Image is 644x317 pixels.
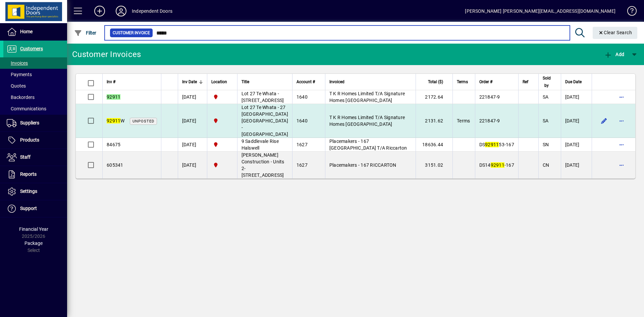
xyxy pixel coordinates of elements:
[178,90,207,104] td: [DATE]
[428,78,443,86] span: Total ($)
[3,183,67,200] a: Settings
[593,27,638,39] button: Clear
[297,78,315,86] span: Account #
[107,94,120,100] em: 92911
[561,138,592,152] td: [DATE]
[297,94,308,100] span: 1640
[178,152,207,178] td: [DATE]
[241,91,284,103] span: Lot 27 Te Whata - [STREET_ADDRESS]
[543,74,557,89] div: Sold by
[211,78,233,86] div: Location
[3,200,67,217] a: Support
[241,78,249,86] span: Title
[416,138,452,152] td: 18636.44
[241,78,288,86] div: Title
[132,119,154,123] span: Unposted
[107,162,123,168] span: 605341
[479,78,514,86] div: Order #
[479,162,514,168] span: DS14 -167
[24,241,43,246] span: Package
[182,78,197,86] span: Inv Date
[3,69,67,80] a: Payments
[543,142,549,147] span: SN
[622,1,636,23] a: Knowledge Base
[3,57,67,69] a: Invoices
[602,48,626,60] button: Add
[211,78,227,86] span: Location
[561,104,592,138] td: [DATE]
[178,138,207,152] td: [DATE]
[7,106,46,111] span: Communications
[7,60,28,66] span: Invoices
[329,91,405,103] span: T K R Homes Limited T/A Signature Homes [GEOGRAPHIC_DATA]
[599,115,609,126] button: Edit
[107,142,120,147] span: 84675
[107,118,120,123] em: 92911
[616,92,627,102] button: More options
[211,161,233,169] span: Christchurch
[3,149,67,166] a: Staff
[7,72,32,77] span: Payments
[74,30,97,36] span: Filter
[420,78,449,86] div: Total ($)
[479,78,492,86] span: Order #
[211,117,233,124] span: Christchurch
[110,5,132,17] button: Profile
[241,105,288,137] span: Lot 27 Te Whata - 27 [GEOGRAPHIC_DATA] [GEOGRAPHIC_DATA] - [GEOGRAPHIC_DATA]
[107,78,157,86] div: Inv #
[3,92,67,103] a: Backorders
[20,206,37,211] span: Support
[329,162,396,168] span: Placemakers - 167 RICCARTON
[457,78,468,86] span: Terms
[3,115,67,131] a: Suppliers
[479,94,500,100] span: 221847-9
[3,80,67,92] a: Quotes
[7,83,26,89] span: Quotes
[598,30,632,35] span: Clear Search
[485,142,499,147] em: 92911
[616,160,627,170] button: More options
[20,154,31,160] span: Staff
[297,118,308,123] span: 1640
[297,78,321,86] div: Account #
[19,226,48,232] span: Financial Year
[543,118,549,123] span: SA
[329,139,407,151] span: Placemakers - 167 [GEOGRAPHIC_DATA] T/A Riccarton
[3,23,67,40] a: Home
[465,6,615,16] div: [PERSON_NAME] [PERSON_NAME][EMAIL_ADDRESS][DOMAIN_NAME]
[211,141,233,148] span: Christchurch
[457,118,470,123] span: Terms
[616,115,627,126] button: More options
[7,95,35,100] span: Backorders
[20,137,39,143] span: Products
[479,118,500,123] span: 221847-9
[20,29,33,34] span: Home
[416,104,452,138] td: 2131.62
[561,152,592,178] td: [DATE]
[479,142,514,147] span: DS 53-167
[329,78,344,86] span: Invoiced
[561,90,592,104] td: [DATE]
[616,139,627,150] button: More options
[113,30,150,36] span: Customer Invoice
[329,115,405,127] span: T K R Homes Limited T/A Signature Homes [GEOGRAPHIC_DATA]
[416,90,452,104] td: 2172.64
[89,5,110,17] button: Add
[20,46,43,51] span: Customers
[72,27,98,39] button: Filter
[565,78,582,86] span: Due Date
[3,166,67,183] a: Reports
[543,162,549,168] span: CN
[72,49,141,60] div: Customer Invoices
[241,139,279,151] span: 9 Saddlevale Rise Halswell
[297,142,308,147] span: 1627
[241,152,284,178] span: [PERSON_NAME] Construction - Units 2-[STREET_ADDRESS]
[178,104,207,138] td: [DATE]
[491,162,504,168] em: 92911
[523,78,534,86] div: Ref
[565,78,588,86] div: Due Date
[416,152,452,178] td: 3151.02
[20,189,37,194] span: Settings
[20,120,39,125] span: Suppliers
[20,171,37,177] span: Reports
